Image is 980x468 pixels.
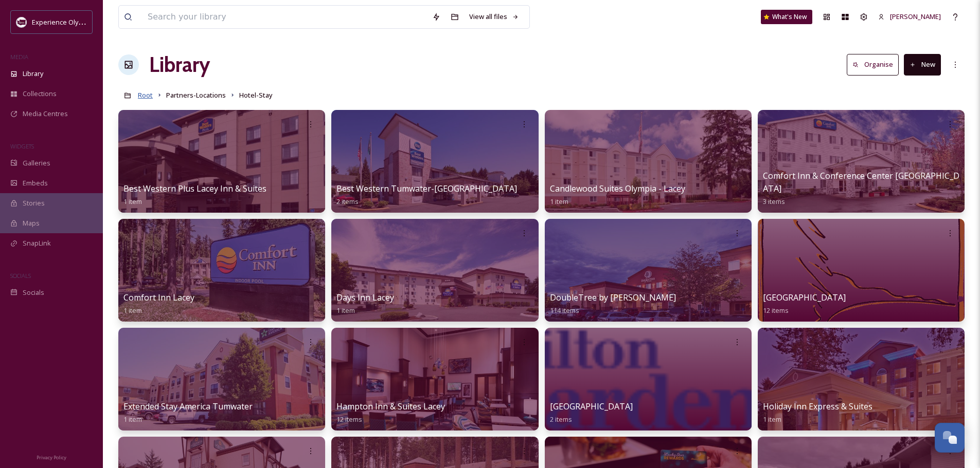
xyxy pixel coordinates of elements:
[336,184,517,206] a: Best Western Tumwater-[GEOGRAPHIC_DATA]2 items
[23,288,44,297] span: Socials
[10,53,28,61] span: MEDIA
[873,7,946,27] a: [PERSON_NAME]
[23,109,68,119] span: Media Centres
[239,89,273,101] a: Hotel-Stay
[336,197,359,206] span: 2 items
[23,69,43,79] span: Library
[550,401,633,412] span: [GEOGRAPHIC_DATA]
[142,6,427,28] input: Search your library
[123,184,266,206] a: Best Western Plus Lacey Inn & Suites1 item
[336,415,362,424] span: 12 items
[123,197,142,206] span: 1 item
[763,197,785,206] span: 3 items
[23,178,48,188] span: Embeds
[23,158,50,168] span: Galleries
[763,293,846,315] a: [GEOGRAPHIC_DATA]12 items
[123,401,253,412] span: Extended Stay America Tumwater
[904,54,941,75] button: New
[123,415,142,424] span: 1 item
[166,90,226,100] span: Partners-Locations
[550,415,572,424] span: 2 items
[138,89,153,101] a: Root
[550,183,685,194] span: Candlewood Suites Olympia - Lacey
[166,89,226,101] a: Partners-Locations
[763,415,781,424] span: 1 item
[336,402,445,424] a: Hampton Inn & Suites Lacey12 items
[336,293,394,315] a: Days Inn Lacey1 item
[763,292,846,303] span: [GEOGRAPHIC_DATA]
[23,198,45,208] span: Stories
[550,184,685,206] a: Candlewood Suites Olympia - Lacey1 item
[550,402,633,424] a: [GEOGRAPHIC_DATA]2 items
[123,306,142,315] span: 1 item
[550,292,676,303] span: DoubleTree by [PERSON_NAME]
[239,90,273,100] span: Hotel-Stay
[763,170,959,194] span: Comfort Inn & Conference Center [GEOGRAPHIC_DATA]
[763,306,789,315] span: 12 items
[763,402,872,424] a: Holiday Inn Express & Suites1 item
[37,451,66,463] a: Privacy Policy
[550,197,568,206] span: 1 item
[935,423,965,453] button: Open Chat
[23,218,40,228] span: Maps
[123,402,253,424] a: Extended Stay America Tumwater1 item
[763,401,872,412] span: Holiday Inn Express & Suites
[336,306,355,315] span: 1 item
[37,454,66,461] span: Privacy Policy
[123,292,194,303] span: Comfort Inn Lacey
[23,238,51,248] span: SnapLink
[336,401,445,412] span: Hampton Inn & Suites Lacey
[847,54,899,75] button: Organise
[336,183,517,194] span: Best Western Tumwater-[GEOGRAPHIC_DATA]
[10,272,31,279] span: SOCIALS
[16,17,27,27] img: download.jpeg
[761,10,812,24] a: What's New
[23,89,57,99] span: Collections
[123,183,266,194] span: Best Western Plus Lacey Inn & Suites
[149,49,210,80] a: Library
[464,7,524,27] a: View all files
[32,17,93,27] span: Experience Olympia
[890,12,941,21] span: [PERSON_NAME]
[336,292,394,303] span: Days Inn Lacey
[138,90,153,100] span: Root
[10,142,34,150] span: WIDGETS
[550,293,676,315] a: DoubleTree by [PERSON_NAME]114 items
[847,54,904,75] a: Organise
[763,171,959,206] a: Comfort Inn & Conference Center [GEOGRAPHIC_DATA]3 items
[123,293,194,315] a: Comfort Inn Lacey1 item
[550,306,579,315] span: 114 items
